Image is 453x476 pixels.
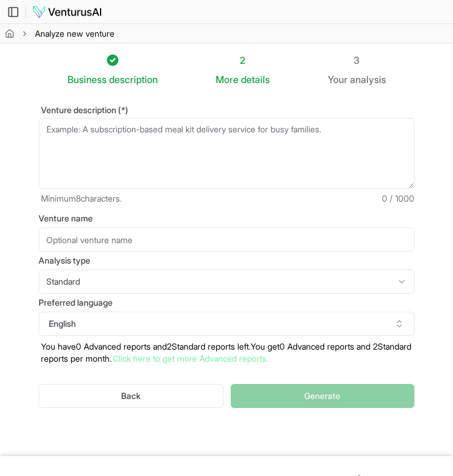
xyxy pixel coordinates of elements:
[39,298,414,307] label: Preferred language
[5,28,114,40] nav: breadcrumb
[39,312,414,336] button: English
[39,227,414,252] input: Optional venture name
[109,73,158,85] span: description
[39,256,414,265] label: Analysis type
[35,28,114,40] span: Analyze new venture
[241,73,270,85] span: details
[216,53,270,67] div: 2
[67,72,107,87] span: Business
[39,214,414,223] label: Venture name
[39,384,223,408] button: Back
[350,73,386,85] span: analysis
[328,53,386,67] div: 3
[382,193,414,205] span: 0 / 1000
[113,353,268,363] a: Click here to get more Advanced reports.
[39,341,414,365] p: You have 0 Advanced reports and 2 Standard reports left. Y ou get 0 Advanced reports and 2 Standa...
[41,193,122,205] span: Minimum 8 characters.
[216,72,239,87] span: More
[39,106,414,114] label: Venture description (*)
[32,5,102,19] img: logo
[328,72,348,87] span: Your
